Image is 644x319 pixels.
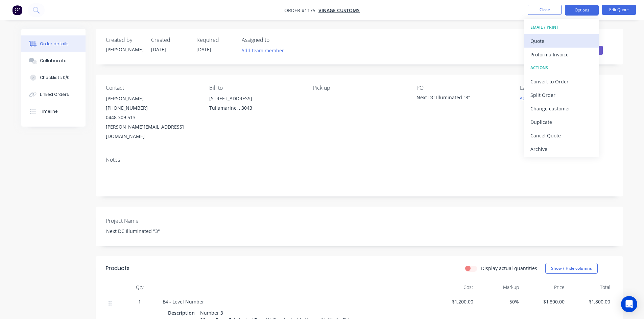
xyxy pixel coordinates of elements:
[40,41,69,47] div: Order details
[621,296,637,312] div: Open Intercom Messenger
[524,102,599,115] button: Change customer
[602,5,636,15] button: Edit Quote
[106,264,129,272] div: Products
[570,298,610,305] span: $1,800.00
[524,142,599,156] button: Archive
[40,75,70,81] div: Checklists 0/0
[567,281,613,294] div: Total
[524,34,599,48] button: Quote
[168,308,197,318] div: Description
[318,7,360,14] a: Vinage Customs
[21,35,86,52] button: Order details
[524,21,599,34] button: EMAIL / PRINT
[545,263,598,274] button: Show / Hide columns
[530,63,593,72] div: ACTIONS
[151,37,188,43] div: Created
[433,298,473,305] span: $1,200.00
[430,281,476,294] div: Cost
[106,113,198,122] div: 0448 309 513
[530,23,593,32] div: EMAIL / PRINT
[12,5,22,15] img: Factory
[101,226,185,236] div: Next DC Illuminated "3"
[209,103,302,113] div: Tullamarine, , 3043
[106,94,198,141] div: [PERSON_NAME][PHONE_NUMBER]0448 309 513[PERSON_NAME][EMAIL_ADDRESS][DOMAIN_NAME]
[530,77,593,86] div: Convert to Order
[530,144,593,154] div: Archive
[119,281,160,294] div: Qty
[40,91,69,98] div: Linked Orders
[524,298,565,305] span: $1,800.00
[522,281,567,294] div: Price
[40,58,67,64] div: Collaborate
[479,298,519,305] span: 50%
[106,46,143,53] div: [PERSON_NAME]
[524,61,599,75] button: ACTIONS
[242,46,288,55] button: Add team member
[516,94,547,103] button: Add labels
[481,265,537,272] label: Display actual quantities
[106,122,198,141] div: [PERSON_NAME][EMAIL_ADDRESS][DOMAIN_NAME]
[416,85,509,91] div: PO
[209,94,302,103] div: [STREET_ADDRESS]
[520,85,613,91] div: Labels
[528,5,562,15] button: Close
[163,298,204,305] span: E4 - Level Number
[21,86,86,103] button: Linked Orders
[524,129,599,142] button: Cancel Quote
[524,115,599,129] button: Duplicate
[106,37,143,43] div: Created by
[242,37,309,43] div: Assigned to
[106,103,198,113] div: [PHONE_NUMBER]
[196,46,211,53] span: [DATE]
[21,103,86,120] button: Timeline
[530,50,593,59] div: Proforma Invoice
[284,7,318,14] span: Order #1175 -
[40,108,58,114] div: Timeline
[106,217,190,225] label: Project Name
[106,85,198,91] div: Contact
[313,85,405,91] div: Pick up
[530,36,593,46] div: Quote
[524,48,599,61] button: Proforma Invoice
[530,131,593,140] div: Cancel Quote
[530,90,593,100] div: Split Order
[524,88,599,102] button: Split Order
[209,94,302,115] div: [STREET_ADDRESS]Tullamarine, , 3043
[106,94,198,103] div: [PERSON_NAME]
[209,85,302,91] div: Bill to
[530,117,593,127] div: Duplicate
[476,281,522,294] div: Markup
[21,69,86,86] button: Checklists 0/0
[196,37,234,43] div: Required
[151,46,166,53] span: [DATE]
[21,52,86,69] button: Collaborate
[138,298,141,305] span: 1
[106,157,613,163] div: Notes
[565,5,599,16] button: Options
[530,104,593,113] div: Change customer
[524,75,599,88] button: Convert to Order
[416,94,501,103] div: Next DC Illuminated "3"
[238,46,287,55] button: Add team member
